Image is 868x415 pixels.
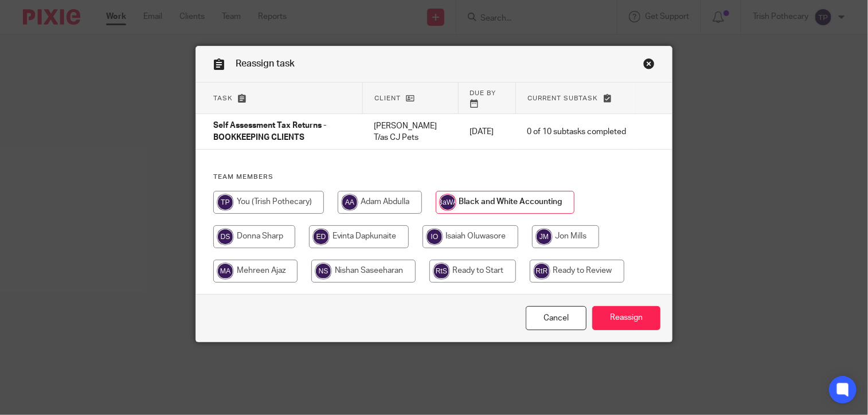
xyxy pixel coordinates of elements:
span: Current subtask [527,95,598,101]
a: Close this dialog window [526,306,587,331]
span: Task [213,95,233,101]
input: Reassign [592,306,660,331]
span: Self Assessment Tax Returns - BOOKKEEPING CLIENTS [213,122,326,142]
a: Close this dialog window [643,58,655,73]
span: Reassign task [236,59,295,68]
span: Due by [470,90,496,96]
p: [DATE] [470,126,504,138]
h4: Team members [213,173,655,182]
p: [PERSON_NAME] T/as CJ Pets [374,120,447,144]
span: Client [374,95,401,101]
td: 0 of 10 subtasks completed [515,114,638,150]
